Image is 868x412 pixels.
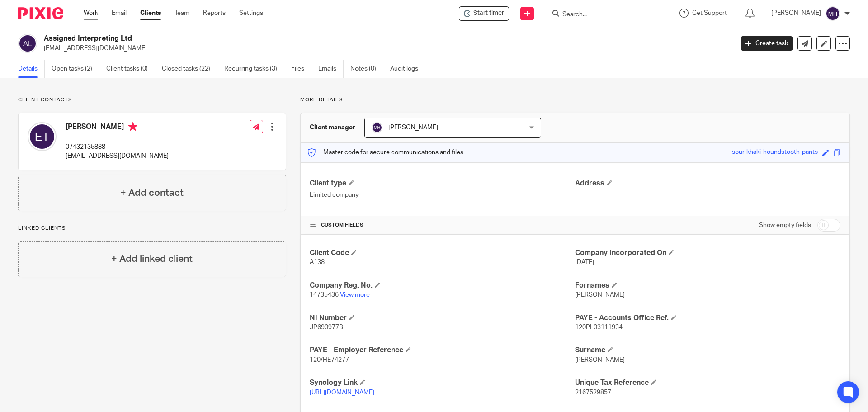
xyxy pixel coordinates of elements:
p: [EMAIL_ADDRESS][DOMAIN_NAME] [44,44,727,53]
h4: Client type [310,179,575,188]
a: Audit logs [390,60,425,78]
a: Client tasks (0) [106,60,155,78]
h4: Address [575,179,840,188]
div: Assigned Interpreting Ltd [459,6,509,21]
h4: Fornames [575,281,840,290]
h4: Unique Tax Reference [575,378,840,388]
p: Limited company [310,190,575,199]
p: 07432135888 [66,142,169,152]
h4: NI Number [310,313,575,323]
a: Closed tasks (22) [162,60,217,78]
span: 2167529857 [575,389,611,396]
h4: Client Code [310,248,575,258]
span: [PERSON_NAME] [575,357,625,363]
img: svg%3E [18,34,37,53]
h2: Assigned Interpreting Ltd [44,34,590,43]
a: Details [18,60,45,78]
img: Pixie [18,7,63,19]
span: JP690977B [310,324,343,331]
a: Clients [140,9,161,18]
div: sour-khaki-houndstooth-pants [732,147,818,158]
h3: Client manager [310,123,355,132]
p: Linked clients [18,225,286,232]
h4: Synology Link [310,378,575,388]
span: [DATE] [575,259,594,265]
a: Email [112,9,127,18]
a: Create task [741,36,793,51]
h4: PAYE - Employer Reference [310,346,575,355]
img: svg%3E [372,122,382,133]
img: svg%3E [826,6,840,21]
h4: Company Reg. No. [310,281,575,290]
a: Work [84,9,98,18]
a: Emails [318,60,344,78]
a: Open tasks (2) [52,60,99,78]
h4: PAYE - Accounts Office Ref. [575,313,840,323]
img: svg%3E [28,122,57,151]
span: 120/HE74277 [310,357,349,363]
h4: Company Incorporated On [575,248,840,258]
span: [PERSON_NAME] [575,292,625,298]
a: Notes (0) [350,60,383,78]
a: View more [340,292,370,298]
p: Master code for secure communications and files [307,148,463,157]
i: Primary [128,122,137,131]
h4: [PERSON_NAME] [66,122,169,133]
span: A138 [310,259,325,265]
label: Show empty fields [759,221,811,230]
input: Search [561,11,643,19]
span: Start timer [473,9,504,18]
a: Recurring tasks (3) [224,60,284,78]
a: Reports [203,9,226,18]
p: More details [300,96,850,104]
span: 120PL03111934 [575,324,623,331]
a: Settings [239,9,263,18]
p: Client contacts [18,96,286,104]
span: Get Support [692,10,727,16]
a: Team [175,9,189,18]
a: [URL][DOMAIN_NAME] [310,389,374,396]
span: 14735436 [310,292,339,298]
h4: CUSTOM FIELDS [310,222,575,229]
a: Files [291,60,311,78]
h4: + Add linked client [111,252,193,266]
h4: Surname [575,346,840,355]
span: [PERSON_NAME] [388,124,438,131]
h4: + Add contact [120,186,184,200]
p: [PERSON_NAME] [771,9,821,18]
p: [EMAIL_ADDRESS][DOMAIN_NAME] [66,152,169,161]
